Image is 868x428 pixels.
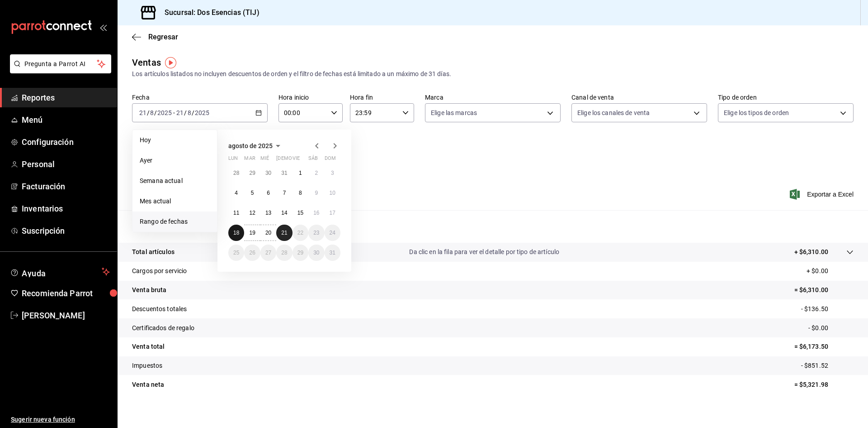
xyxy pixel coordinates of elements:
abbr: 20 de agosto de 2025 [265,230,271,236]
p: Venta total [132,342,165,351]
abbr: 31 de julio de 2025 [281,170,287,176]
input: -- [139,109,147,116]
button: 25 de agosto de 2025 [228,245,244,261]
button: 24 de agosto de 2025 [325,225,340,241]
button: 11 de agosto de 2025 [228,205,244,221]
label: Hora fin [350,94,414,101]
abbr: 13 de agosto de 2025 [265,210,271,216]
span: / [154,109,157,116]
abbr: 25 de agosto de 2025 [233,250,239,256]
span: Elige los canales de venta [577,108,650,117]
span: Suscripción [22,225,110,237]
button: 4 de agosto de 2025 [228,185,244,201]
a: Pregunta a Parrot AI [6,66,111,75]
input: -- [150,109,154,116]
span: Inventarios [22,202,110,215]
button: 13 de agosto de 2025 [260,205,276,221]
p: Impuestos [132,361,162,370]
button: open_drawer_menu [99,24,107,31]
button: 14 de agosto de 2025 [276,205,292,221]
span: / [192,109,194,116]
abbr: 24 de agosto de 2025 [330,230,335,236]
button: 23 de agosto de 2025 [308,225,324,241]
abbr: miércoles [260,155,269,165]
abbr: 31 de agosto de 2025 [330,250,335,256]
abbr: 21 de agosto de 2025 [281,230,287,236]
abbr: 19 de agosto de 2025 [249,230,255,236]
span: Mes actual [140,197,210,206]
button: 5 de agosto de 2025 [244,185,260,201]
abbr: 27 de agosto de 2025 [265,250,271,256]
button: 28 de julio de 2025 [228,165,244,181]
abbr: 4 de agosto de 2025 [235,190,238,196]
span: Sugerir nueva función [11,415,110,424]
button: 9 de agosto de 2025 [308,185,324,201]
button: 10 de agosto de 2025 [325,185,340,201]
div: Ventas [132,56,161,69]
span: Elige los tipos de orden [724,108,789,117]
p: + $6,310.00 [794,247,828,257]
label: Fecha [132,94,268,101]
label: Hora inicio [278,94,343,101]
span: agosto de 2025 [228,142,273,149]
span: Rango de fechas [140,217,210,226]
button: Regresar [132,33,178,41]
button: agosto de 2025 [228,140,283,151]
label: Marca [425,94,561,101]
button: 8 de agosto de 2025 [292,185,308,201]
button: 2 de agosto de 2025 [308,165,324,181]
span: Facturación [22,180,110,192]
abbr: viernes [292,155,300,165]
span: Ayuda [22,266,98,277]
abbr: sábado [308,155,318,165]
abbr: 1 de agosto de 2025 [299,170,302,176]
p: = $5,321.98 [794,380,854,390]
input: -- [187,109,192,116]
span: Semana actual [140,176,210,186]
p: = $6,173.50 [794,342,854,351]
abbr: 30 de julio de 2025 [265,170,271,176]
button: Pregunta a Parrot AI [10,54,111,73]
button: 20 de agosto de 2025 [260,225,276,241]
abbr: 7 de agosto de 2025 [283,190,286,196]
abbr: 5 de agosto de 2025 [251,190,254,196]
span: - [173,109,175,116]
p: Cargos por servicio [132,266,187,276]
button: 3 de agosto de 2025 [325,165,340,181]
label: Tipo de orden [718,94,854,101]
span: Regresar [148,33,178,41]
button: 29 de julio de 2025 [244,165,260,181]
button: 30 de julio de 2025 [260,165,276,181]
abbr: 29 de julio de 2025 [249,170,255,176]
button: 27 de agosto de 2025 [260,245,276,261]
button: 31 de agosto de 2025 [325,245,340,261]
button: 28 de agosto de 2025 [276,245,292,261]
p: - $0.00 [808,323,854,333]
button: 22 de agosto de 2025 [292,225,308,241]
abbr: 8 de agosto de 2025 [299,190,302,196]
abbr: 14 de agosto de 2025 [281,210,287,216]
input: -- [176,109,184,116]
span: Exportar a Excel [792,189,854,200]
p: Venta bruta [132,285,166,295]
abbr: lunes [228,155,238,165]
abbr: 10 de agosto de 2025 [330,190,335,196]
button: 1 de agosto de 2025 [292,165,308,181]
p: - $851.52 [801,361,854,370]
span: Pregunta a Parrot AI [24,59,97,69]
abbr: jueves [276,155,330,165]
p: Descuentos totales [132,304,187,314]
abbr: 3 de agosto de 2025 [331,170,334,176]
abbr: 16 de agosto de 2025 [313,210,319,216]
span: Hoy [140,135,210,145]
abbr: 18 de agosto de 2025 [233,230,239,236]
span: / [147,109,150,116]
abbr: 22 de agosto de 2025 [297,230,303,236]
h3: Sucursal: Dos Esencias (TIJ) [157,7,259,18]
span: Personal [22,158,110,170]
input: ---- [194,109,210,116]
p: Certificados de regalo [132,323,194,333]
button: 12 de agosto de 2025 [244,205,260,221]
button: 15 de agosto de 2025 [292,205,308,221]
p: Venta neta [132,380,164,390]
